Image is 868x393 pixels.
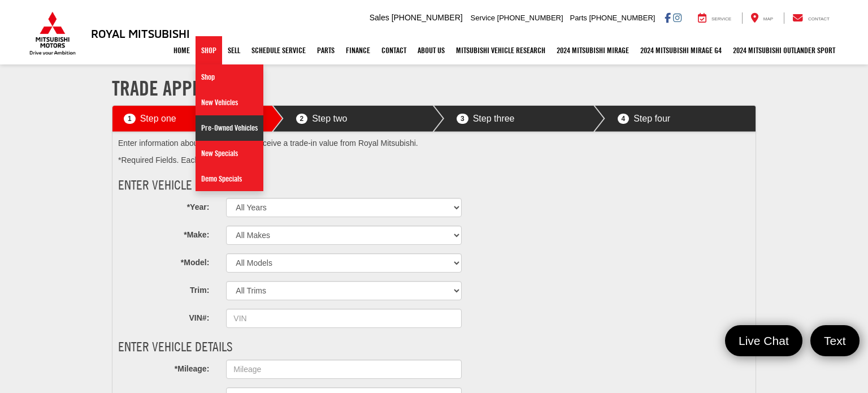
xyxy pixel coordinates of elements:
[742,12,782,24] a: Map
[110,281,218,296] label: Trim:
[196,64,263,90] a: Shop
[450,36,551,64] a: Mitsubishi Vehicle Research
[196,36,222,64] a: Shop
[725,325,802,356] a: Live Chat
[810,325,860,356] a: Text
[296,114,308,124] span: 2
[124,114,136,124] span: 1
[711,16,731,21] span: Service
[370,13,389,22] span: Sales
[457,114,468,124] span: 3
[551,36,635,64] a: 2024 Mitsubishi Mirage
[689,12,740,24] a: Service
[110,226,218,241] label: *Make:
[196,115,263,141] a: Pre-Owned Vehicles
[589,14,655,22] span: [PHONE_NUMBER]
[110,198,218,213] label: *Year:
[168,36,196,64] a: Home
[118,156,258,165] span: *Required Fields. Each step is required.
[412,36,450,64] a: About Us
[110,360,218,375] label: *Mileage:
[457,106,587,132] a: Step three
[471,14,495,22] span: Service
[784,12,838,24] a: Contact
[246,36,311,64] a: Schedule Service: Opens in a new tab
[818,333,852,348] span: Text
[110,309,218,324] label: VIN#:
[665,13,671,22] a: Facebook: Click to visit our Facebook page
[226,360,461,379] input: Mileage
[118,339,533,354] h3: Enter Vehicle Details
[226,309,461,328] input: VIN
[118,138,750,149] p: Enter information about your vehicle to receive a trade-in value from Royal Mitsubishi.
[497,14,563,22] span: [PHONE_NUMBER]
[296,106,426,132] a: Step two
[618,106,748,132] a: Step four
[570,14,587,22] span: Parts
[635,36,727,64] a: 2024 Mitsubishi Mirage G4
[110,253,218,269] label: *Model:
[618,114,630,124] span: 4
[196,166,263,191] a: Demo Specials
[392,13,463,22] span: [PHONE_NUMBER]
[808,16,830,21] span: Contact
[727,36,841,64] a: 2024 Mitsubishi Outlander SPORT
[340,36,376,64] a: Finance
[376,36,412,64] a: Contact
[124,106,265,132] a: Step one
[91,27,190,40] h3: Royal Mitsubishi
[196,141,263,166] a: New Specials
[196,90,263,115] a: New Vehicles
[673,13,682,22] a: Instagram: Click to visit our Instagram page
[222,36,246,64] a: Sell
[733,333,795,348] span: Live Chat
[118,178,533,192] h3: Enter Vehicle Information
[112,77,756,100] h1: Trade Appraisal
[27,11,78,55] img: Mitsubishi
[763,16,773,21] span: Map
[311,36,340,64] a: Parts: Opens in a new tab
